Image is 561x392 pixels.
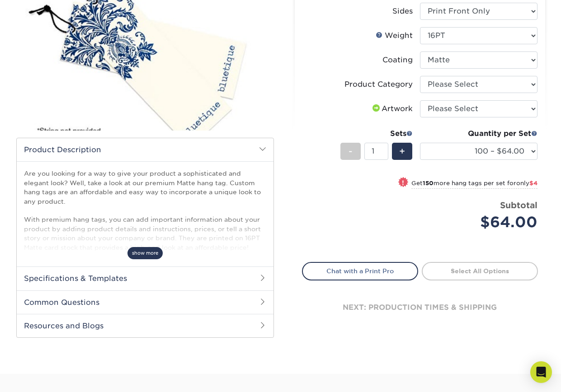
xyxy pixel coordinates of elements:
[516,180,537,187] span: only
[17,290,273,314] h2: Common Questions
[376,30,413,41] div: Weight
[17,314,273,337] h2: Resources and Blogs
[530,361,552,383] div: Open Intercom Messenger
[127,247,163,259] span: show more
[529,180,537,187] span: $4
[349,145,353,158] span: -
[302,262,418,280] a: Chat with a Print Pro
[420,128,537,139] div: Quantity per Set
[302,280,538,335] div: next: production times & shipping
[344,79,413,90] div: Product Category
[371,103,413,114] div: Artwork
[392,6,413,17] div: Sides
[423,180,434,187] strong: 150
[382,55,413,65] div: Coating
[17,138,273,161] h2: Product Description
[340,128,413,139] div: Sets
[411,180,537,189] small: Get more hang tags per set for
[422,262,538,280] a: Select All Options
[427,211,537,233] div: $64.00
[500,200,537,210] strong: Subtotal
[402,178,404,187] span: !
[17,266,273,290] h2: Specifications & Templates
[399,145,405,158] span: +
